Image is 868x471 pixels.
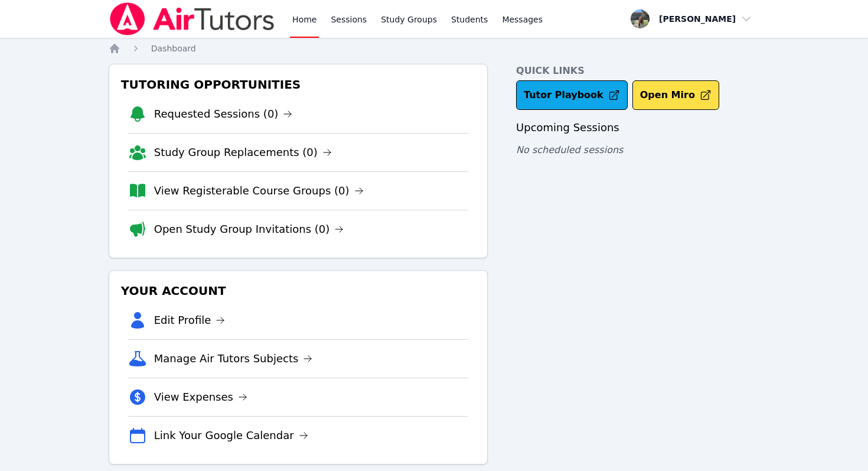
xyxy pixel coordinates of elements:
a: Tutor Playbook [516,80,628,110]
h4: Quick Links [516,64,759,78]
h3: Upcoming Sessions [516,119,759,136]
img: Air Tutors [109,2,276,35]
h3: Your Account [119,280,478,301]
button: Open Miro [632,80,719,110]
a: Manage Air Tutors Subjects [154,350,313,367]
h3: Tutoring Opportunities [119,74,478,95]
a: Study Group Replacements (0) [154,144,332,161]
a: Requested Sessions (0) [154,106,293,122]
a: Open Study Group Invitations (0) [154,221,344,238]
a: View Expenses [154,389,247,405]
nav: Breadcrumb [109,43,760,54]
a: View Registerable Course Groups (0) [154,183,364,199]
span: No scheduled sessions [516,144,623,155]
a: Link Your Google Calendar [154,427,308,444]
span: Messages [502,14,543,25]
a: Edit Profile [154,312,226,329]
a: Dashboard [151,43,196,54]
span: Dashboard [151,44,196,53]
